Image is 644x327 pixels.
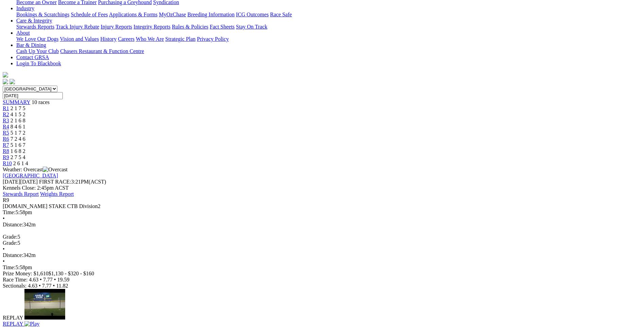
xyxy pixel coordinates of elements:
a: Weights Report [40,191,74,197]
span: 3:21PM(ACST) [39,179,106,185]
div: About [16,36,641,42]
span: 4 1 5 2 [11,111,25,117]
div: 5:58pm [3,264,641,271]
a: Chasers Restaurant & Function Centre [60,48,144,54]
span: Weather: Overcast [3,167,68,172]
div: [DOMAIN_NAME] STAKE CTB Division2 [3,203,641,209]
span: • [3,216,5,221]
span: REPLAY [3,315,23,321]
a: R9 [3,154,9,160]
img: facebook.svg [3,79,8,84]
span: • [3,246,5,252]
span: 7 2 4 6 [11,136,25,142]
span: Grade: [3,234,18,240]
span: 5 1 6 7 [11,142,25,148]
div: Care & Integrity [16,24,641,30]
span: Distance: [3,222,23,227]
div: 5:58pm [3,209,641,216]
span: Time: [3,209,16,215]
span: 4.63 [28,283,37,289]
a: Care & Integrity [16,18,52,23]
span: • [53,283,55,289]
a: Contact GRSA [16,54,49,60]
a: Privacy Policy [197,36,229,42]
a: Stewards Report [3,191,39,197]
a: Bar & Dining [16,42,46,48]
span: 2 7 5 4 [11,154,25,160]
span: [DATE] [3,179,38,185]
span: • [3,258,5,264]
span: • [40,277,42,282]
a: R1 [3,105,9,111]
div: Kennels Close: 2:45pm ACST [3,185,641,191]
a: Industry [16,5,34,11]
a: Stay On Track [236,24,267,30]
a: Who We Are [136,36,164,42]
span: 1 6 8 2 [11,148,25,154]
a: Fact Sheets [210,24,235,30]
span: 19.59 [57,277,70,282]
span: 11.82 [56,283,68,289]
span: $1,130 - $320 - $160 [49,271,94,276]
a: REPLAY Play [3,315,641,327]
span: Distance: [3,252,23,258]
input: Select date [3,92,63,99]
div: 342m [3,222,641,228]
span: • [39,283,41,289]
a: R4 [3,124,9,130]
a: MyOzChase [159,12,186,17]
span: REPLAY [3,321,23,327]
a: About [16,30,30,36]
span: 2 1 6 8 [11,118,25,123]
span: 5 1 7 2 [11,130,25,136]
span: R9 [3,197,9,203]
a: Stewards Reports [16,24,54,30]
span: Sectionals: [3,283,26,289]
a: R10 [3,160,12,166]
a: Race Safe [270,12,292,17]
a: We Love Our Dogs [16,36,58,42]
a: R3 [3,118,9,123]
span: 10 races [32,99,50,105]
span: FIRST RACE: [39,179,71,185]
span: Time: [3,264,16,270]
a: Integrity Reports [133,24,170,30]
a: Rules & Policies [172,24,208,30]
a: R8 [3,148,9,154]
a: Strategic Plan [165,36,196,42]
span: 2 1 7 5 [11,105,25,111]
a: Applications & Forms [109,12,158,17]
div: Prize Money: $1,610 [3,271,641,277]
img: Overcast [43,167,68,173]
span: 8 4 6 1 [11,124,25,130]
a: Vision and Values [60,36,99,42]
a: Track Injury Rebate [56,24,99,30]
span: Grade: [3,240,18,246]
span: [DATE] [3,179,20,185]
span: R6 [3,136,9,142]
a: R2 [3,111,9,117]
a: Schedule of Fees [71,12,108,17]
img: twitter.svg [10,79,15,84]
span: 4.63 [29,277,38,282]
a: Login To Blackbook [16,61,61,66]
a: [GEOGRAPHIC_DATA] [3,173,58,178]
img: default.jpg [24,289,65,320]
a: Bookings & Scratchings [16,12,69,17]
span: 2 6 1 4 [13,160,28,166]
span: R7 [3,142,9,148]
a: SUMMARY [3,99,30,105]
div: Bar & Dining [16,48,641,54]
a: R5 [3,130,9,136]
div: Industry [16,12,641,18]
img: logo-grsa-white.png [3,72,8,78]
